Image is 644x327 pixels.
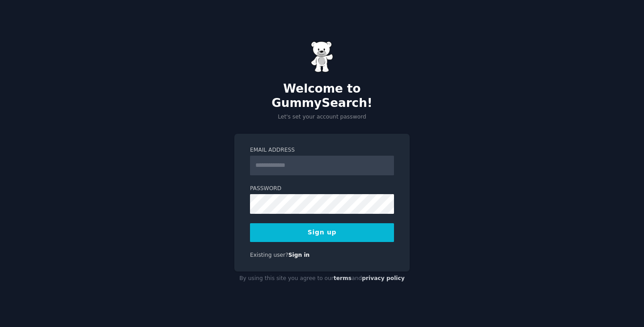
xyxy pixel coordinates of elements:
button: Sign up [250,223,394,242]
p: Let's set your account password [234,113,410,121]
h2: Welcome to GummySearch! [234,82,410,110]
img: Gummy Bear [311,41,333,72]
label: Password [250,185,394,193]
div: By using this site you agree to our and [234,272,410,286]
a: privacy policy [362,275,405,281]
a: terms [334,275,352,281]
a: Sign in [288,252,310,258]
span: Existing user? [250,252,288,258]
label: Email Address [250,146,394,154]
